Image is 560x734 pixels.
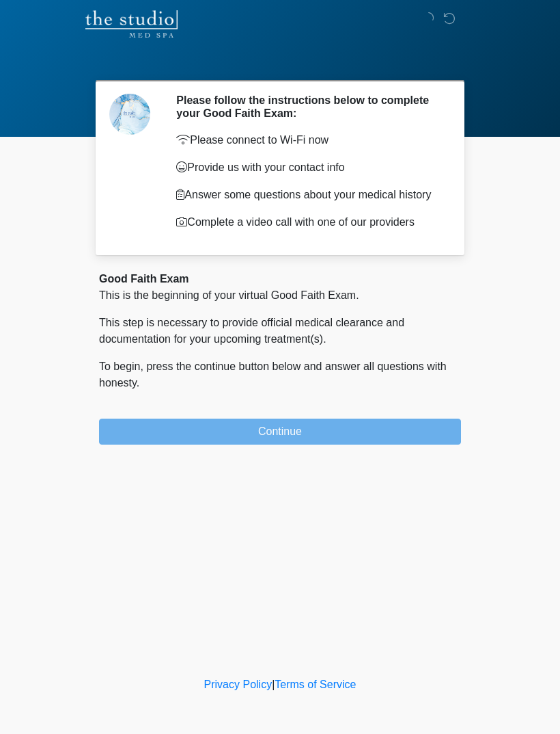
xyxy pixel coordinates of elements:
p: Complete a video call with one of our providers [176,214,440,231]
p: This is the beginning of your virtual Good Faith Exam. [99,287,461,304]
p: Provide us with your contact info [176,159,440,176]
a: Terms of Service [275,679,356,690]
p: Answer some questions about your medical history [176,187,440,203]
a: Privacy Policy [204,679,272,690]
h2: Please follow the instructions below to complete your Good Faith Exam: [176,94,440,120]
img: The Studio Med Spa Logo [85,10,178,38]
h1: ‎ ‎ [89,49,471,75]
p: To begin, press the continue button below and answer all questions with honesty. [99,358,461,391]
div: Good Faith Exam [99,271,461,287]
a: | [272,679,275,690]
button: Continue [99,419,461,445]
p: This step is necessary to provide official medical clearance and documentation for your upcoming ... [99,315,461,348]
p: Please connect to Wi-Fi now [176,132,440,148]
img: Agent Avatar [109,94,150,135]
